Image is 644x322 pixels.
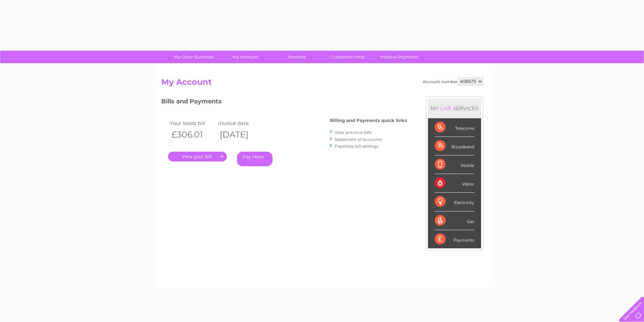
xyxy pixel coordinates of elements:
div: LIVE [439,105,453,112]
a: Services [269,51,325,63]
div: Broadband [435,137,474,155]
div: Mobile [435,155,474,174]
a: Pay Here [237,152,272,166]
h4: Billing and Payments quick links [330,118,407,123]
a: . [168,152,227,162]
div: Gas [435,212,474,230]
div: Account number [423,77,483,85]
th: £306.01 [168,128,217,142]
a: Paperless bill settings [335,144,378,149]
a: Statement of Accounts [335,137,382,142]
div: Payments [435,230,474,248]
th: [DATE] [216,128,265,142]
div: Electricity [435,193,474,211]
a: Customer Help [320,51,376,63]
div: Telecoms [435,118,474,137]
div: MY SERVICES [428,99,481,118]
h3: Bills and Payments [161,97,407,108]
td: Invoice date [216,119,265,128]
a: My Clear Business [166,51,222,63]
a: View previous bills [335,130,372,135]
a: Make A Payment [372,51,427,63]
td: Your latest bill [168,119,217,128]
h2: My Account [161,77,483,90]
div: Water [435,174,474,193]
a: My Account [217,51,273,63]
